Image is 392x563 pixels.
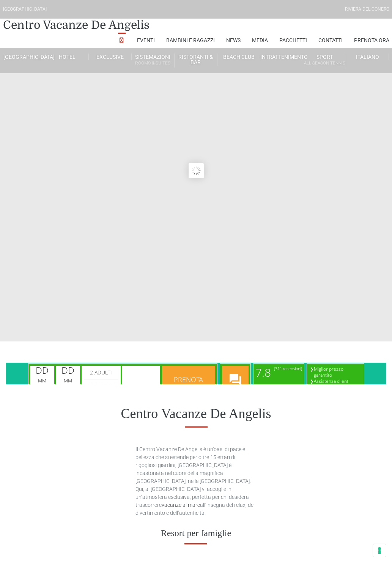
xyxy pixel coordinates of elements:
button: Le tue preferenze relative al consenso per le tecnologie di tracciamento [373,544,386,557]
a: Hotel [46,53,89,60]
a: Beach Club [217,53,260,60]
a: vacanze al mare [162,502,200,508]
a: Bambini e Ragazzi [166,33,215,48]
a: [GEOGRAPHIC_DATA] [3,53,46,60]
small: All Season Tennis [303,60,346,67]
a: SportAll Season Tennis [303,53,346,68]
h3: Resort per famiglie [135,528,257,539]
span: Italiano [356,54,379,60]
div: Riviera Del Conero [345,6,389,13]
a: News [226,33,241,48]
a: Contatti [318,33,343,48]
small: Rooms & Suites [132,60,174,67]
a: SistemazioniRooms & Suites [132,53,175,68]
h1: Centro Vacanze De Angelis [6,406,386,422]
a: Intrattenimento [260,53,303,60]
div: [GEOGRAPHIC_DATA] [3,6,47,13]
iframe: WooDoo Online Reception [6,363,386,420]
a: Pacchetti [279,33,307,48]
a: Eventi [137,33,155,48]
a: Centro Vacanze De Angelis [3,17,150,33]
a: Media [252,33,268,48]
a: Ristoranti & Bar [175,53,217,66]
a: Prenota Ora [354,33,389,48]
p: Il Centro Vacanze De Angelis è un'oasi di pace e bellezza che si estende per oltre 15 ettari di r... [135,445,257,517]
a: Exclusive [89,53,132,60]
a: Italiano [346,53,389,60]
